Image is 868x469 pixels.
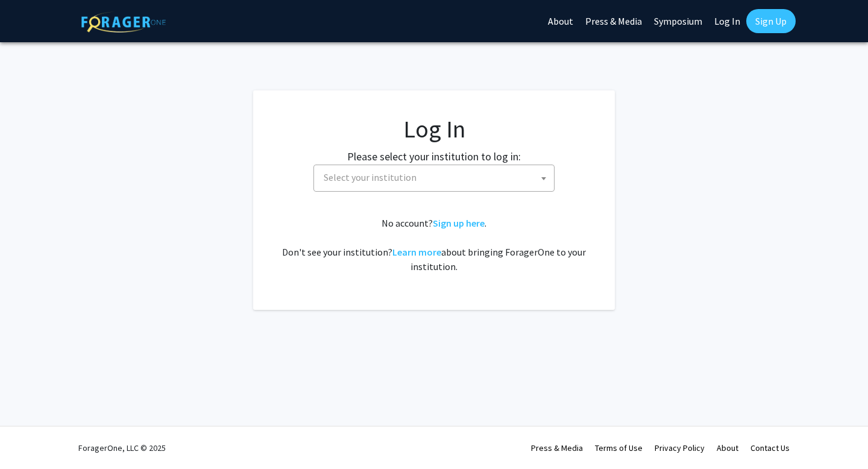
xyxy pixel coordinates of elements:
[746,9,796,33] a: Sign Up
[78,427,166,469] div: ForagerOne, LLC © 2025
[277,115,591,143] h1: Log In
[433,217,485,229] a: Sign up here
[81,11,166,33] img: ForagerOne Logo
[392,246,441,258] a: Learn more about bringing ForagerOne to your institution
[750,442,790,453] a: Contact Us
[531,442,583,453] a: Press & Media
[319,165,554,190] span: Select your institution
[347,148,521,165] label: Please select your institution to log in:
[717,442,738,453] a: About
[277,216,591,274] div: No account? . Don't see your institution? about bringing ForagerOne to your institution.
[324,171,417,183] span: Select your institution
[313,165,555,192] span: Select your institution
[655,442,705,453] a: Privacy Policy
[595,442,643,453] a: Terms of Use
